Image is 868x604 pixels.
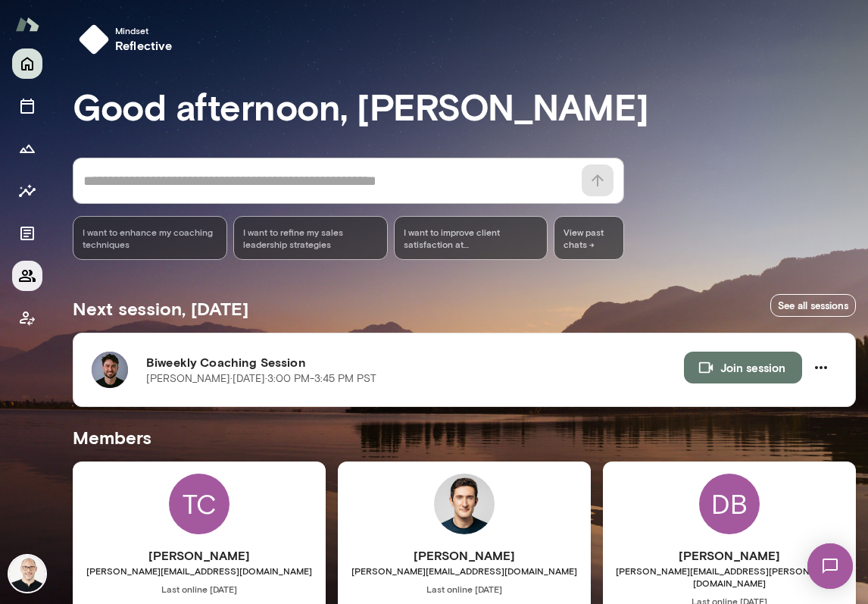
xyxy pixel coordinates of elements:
[12,218,42,249] button: Documents
[115,36,173,55] h6: reflective
[434,474,495,534] img: Harry Burke
[554,216,624,260] span: View past chats ->
[12,261,42,291] button: Members
[73,296,248,321] h5: Next session, [DATE]
[79,24,109,55] img: mindset
[9,555,45,592] img: Michael Wilson
[338,546,591,565] h6: [PERSON_NAME]
[394,216,548,260] div: I want to improve client satisfaction at [GEOGRAPHIC_DATA]
[73,425,856,449] h5: Members
[73,546,326,565] h6: [PERSON_NAME]
[684,352,802,383] button: Join session
[12,91,42,121] button: Sessions
[603,546,856,565] h6: [PERSON_NAME]
[12,49,42,79] button: Home
[12,303,42,333] button: Client app
[146,371,376,386] p: [PERSON_NAME] · [DATE] · 3:00 PM-3:45 PM PST
[404,226,539,250] span: I want to improve client satisfaction at [GEOGRAPHIC_DATA]
[233,216,388,260] div: I want to refine my sales leadership strategies
[338,565,591,577] span: [PERSON_NAME][EMAIL_ADDRESS][DOMAIN_NAME]
[338,583,591,595] span: Last online [DATE]
[146,353,684,371] h6: Biweekly Coaching Session
[12,133,42,164] button: Growth Plan
[603,565,856,589] span: [PERSON_NAME][EMAIL_ADDRESS][PERSON_NAME][DOMAIN_NAME]
[73,583,326,595] span: Last online [DATE]
[73,216,227,260] div: I want to enhance my coaching techniques
[243,226,378,250] span: I want to refine my sales leadership strategies
[770,294,856,318] a: See all sessions
[12,176,42,206] button: Insights
[169,474,229,534] div: TC
[115,24,173,36] span: Mindset
[73,18,185,61] button: Mindsetreflective
[15,10,39,39] img: Mento
[83,226,217,250] span: I want to enhance my coaching techniques
[699,474,760,534] div: DB
[73,85,856,127] h3: Good afternoon, [PERSON_NAME]
[73,565,326,577] span: [PERSON_NAME][EMAIL_ADDRESS][DOMAIN_NAME]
